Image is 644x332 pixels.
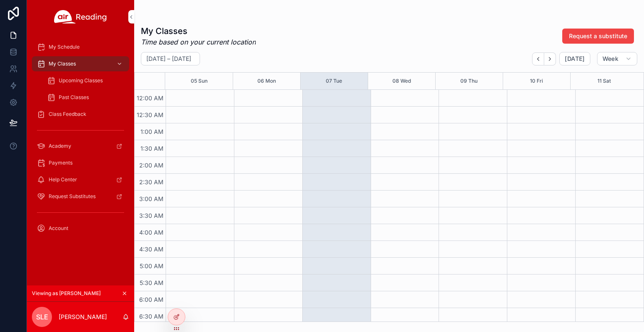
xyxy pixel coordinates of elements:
[49,176,77,183] span: Help Center
[32,221,129,236] a: Account
[137,195,166,202] span: 3:00 AM
[544,52,556,65] button: Next
[32,189,129,204] a: Request Substitutes
[49,111,86,118] span: Class Feedback
[137,296,166,303] span: 6:00 AM
[137,246,166,253] span: 4:30 AM
[530,73,543,89] button: 10 Fri
[32,290,101,297] span: Viewing as [PERSON_NAME]
[54,10,107,24] img: App logo
[32,139,129,154] a: Academy
[32,56,129,71] a: My Classes
[32,172,129,187] a: Help Center
[138,279,166,286] span: 5:30 AM
[135,94,166,102] span: 12:00 AM
[49,225,68,232] span: Account
[141,37,256,47] em: Time based on your current location
[49,193,96,200] span: Request Substitutes
[597,52,637,65] button: Week
[49,60,76,67] span: My Classes
[326,73,342,89] button: 07 Tue
[146,55,191,63] h2: [DATE] – [DATE]
[49,143,71,149] span: Academy
[569,32,627,40] span: Request a substitute
[32,155,129,170] a: Payments
[59,77,103,84] span: Upcoming Classes
[137,212,166,219] span: 3:30 AM
[138,262,166,269] span: 5:00 AM
[138,128,166,135] span: 1:00 AM
[191,73,208,89] button: 05 Sun
[257,73,276,89] button: 06 Mon
[392,73,411,89] button: 08 Wed
[565,55,584,63] span: [DATE]
[135,111,166,118] span: 12:30 AM
[42,73,129,88] a: Upcoming Classes
[141,25,256,37] h1: My Classes
[559,52,590,65] button: [DATE]
[49,159,73,166] span: Payments
[562,29,634,44] button: Request a substitute
[597,73,611,89] button: 11 Sat
[138,145,166,152] span: 1:30 AM
[137,313,166,320] span: 6:30 AM
[36,312,48,322] span: SLE
[59,94,89,101] span: Past Classes
[32,107,129,122] a: Class Feedback
[32,39,129,55] a: My Schedule
[460,73,478,89] button: 09 Thu
[137,229,166,236] span: 4:00 AM
[532,52,544,65] button: Back
[59,313,107,321] p: [PERSON_NAME]
[137,162,166,169] span: 2:00 AM
[42,90,129,105] a: Past Classes
[137,178,166,186] span: 2:30 AM
[49,44,80,50] span: My Schedule
[602,55,618,63] span: Week
[27,34,134,247] div: scrollable content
